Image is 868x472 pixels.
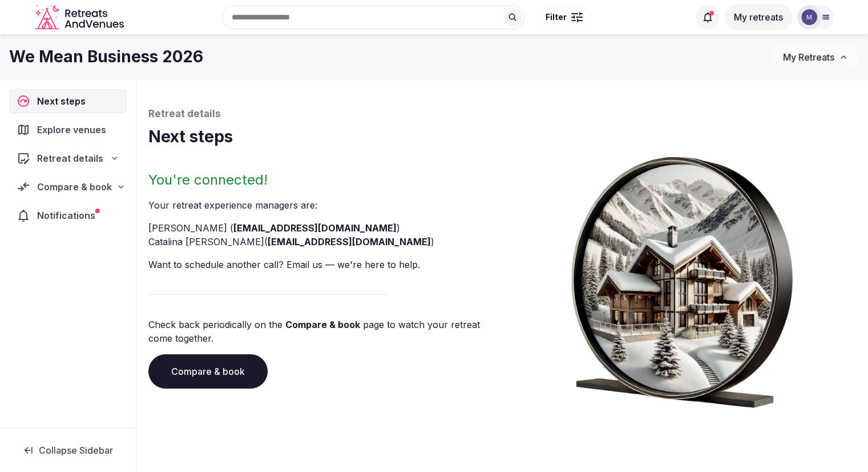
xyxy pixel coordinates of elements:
span: Compare & book [37,180,112,194]
h1: Next steps [148,126,857,148]
span: Filter [546,11,567,23]
p: Retreat details [148,107,857,121]
svg: Retreats and Venues company logo [35,5,126,30]
span: Retreat details [37,151,103,165]
button: Filter [538,6,590,28]
a: Next steps [9,89,127,113]
img: mronchetti [801,9,817,25]
p: Your retreat experience manager s are : [148,198,498,212]
button: My retreats [724,4,793,30]
a: My retreats [724,11,793,23]
li: Catalina [PERSON_NAME] ( ) [148,235,498,249]
span: Next steps [37,94,90,108]
p: Check back periodically on the page to watch your retreat come together. [148,318,498,345]
a: [EMAIL_ADDRESS][DOMAIN_NAME] [268,236,431,247]
a: [EMAIL_ADDRESS][DOMAIN_NAME] [233,222,397,234]
span: Notifications [37,209,100,222]
a: Explore venues [9,118,127,142]
span: Collapse Sidebar [39,445,113,456]
button: Collapse Sidebar [9,438,127,463]
h1: We Mean Business 2026 [9,46,203,68]
li: [PERSON_NAME] ( ) [148,221,498,235]
a: Visit the homepage [35,5,126,30]
a: Notifications [9,203,127,227]
span: Explore venues [37,123,111,137]
p: Want to schedule another call? Email us — we're here to help. [148,258,498,271]
a: Compare & book [285,319,360,330]
button: My Retreats [772,43,859,71]
img: Winter chalet retreat in picture frame [553,148,812,408]
h2: You're connected! [148,171,498,189]
span: My Retreats [783,51,834,63]
a: Compare & book [148,354,268,389]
